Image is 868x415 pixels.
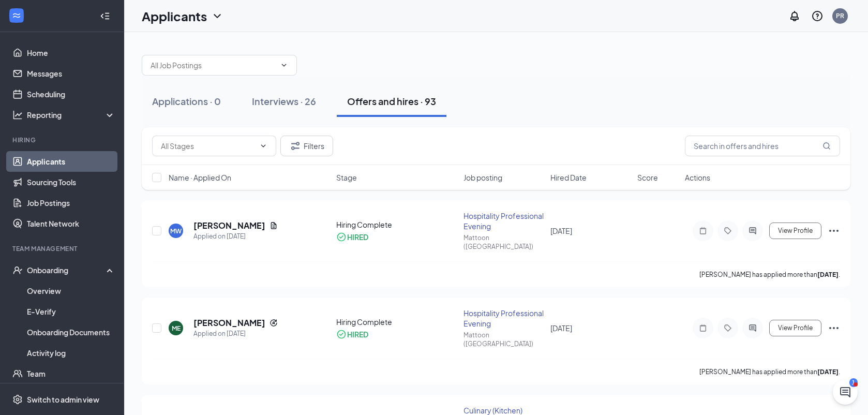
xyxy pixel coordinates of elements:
svg: QuestionInfo [811,10,824,22]
svg: Settings [12,394,23,405]
a: Sourcing Tools [27,172,115,192]
span: Score [637,172,658,183]
svg: Ellipses [828,225,840,237]
span: Hired Date [550,172,587,183]
svg: Note [697,227,709,235]
svg: ChevronDown [211,10,223,22]
input: All Stages [161,140,255,152]
b: [DATE] [817,271,839,278]
p: [PERSON_NAME] has applied more than . [699,270,840,279]
span: Actions [685,172,710,183]
a: Team [27,363,115,384]
svg: Notifications [788,10,801,22]
div: Team Management [12,244,113,253]
button: View Profile [769,320,821,336]
a: Talent Network [27,213,115,234]
svg: Collapse [100,11,110,21]
span: Stage [336,172,357,183]
a: Activity log [27,343,115,363]
a: Overview [27,280,115,301]
a: Scheduling [27,84,115,105]
svg: Tag [722,324,734,332]
span: Name · Applied On [169,172,231,183]
svg: ChevronDown [280,61,288,69]
input: Search in offers and hires [685,136,840,156]
button: View Profile [769,223,821,239]
a: Onboarding Documents [27,322,115,343]
svg: Reapply [270,319,278,327]
div: Interviews · 26 [252,95,316,108]
b: [DATE] [817,368,839,376]
div: 1 [849,378,858,387]
div: Hiring Complete [336,317,457,327]
button: Filter Filters [280,136,333,156]
svg: Filter [289,140,302,152]
svg: ChevronDown [259,142,267,150]
svg: Document [270,221,278,230]
svg: Note [697,324,709,332]
a: Applicants [27,151,115,172]
h5: [PERSON_NAME] [193,220,265,231]
a: Home [27,42,115,63]
p: [PERSON_NAME] has applied more than . [699,367,840,376]
svg: Ellipses [828,322,840,334]
div: PR [836,11,844,20]
div: ME [172,324,181,333]
span: Job posting [463,172,502,183]
svg: Analysis [12,110,23,120]
div: Reporting [27,110,116,120]
span: View Profile [778,227,813,234]
div: MW [170,227,182,235]
span: [DATE] [550,323,572,333]
svg: ActiveChat [746,324,759,332]
div: HIRED [347,232,368,242]
svg: CheckmarkCircle [336,329,347,339]
svg: WorkstreamLogo [11,10,22,21]
h1: Applicants [142,7,207,25]
div: Mattoon ([GEOGRAPHIC_DATA]) [463,233,544,251]
div: Applied on [DATE] [193,329,278,339]
div: Applications · 0 [152,95,221,108]
svg: Tag [722,227,734,235]
div: Hiring Complete [336,219,457,230]
div: Hospitality Professional Evening [463,308,544,329]
a: E-Verify [27,301,115,322]
div: Offers and hires · 93 [347,95,436,108]
div: Switch to admin view [27,394,99,405]
div: HIRED [347,329,368,339]
a: Job Postings [27,192,115,213]
div: Hospitality Professional Evening [463,211,544,231]
span: [DATE] [550,226,572,235]
svg: MagnifyingGlass [822,142,831,150]
h5: [PERSON_NAME] [193,317,265,329]
svg: ActiveChat [746,227,759,235]
div: Hiring [12,136,113,144]
svg: CheckmarkCircle [336,232,347,242]
div: Applied on [DATE] [193,231,278,242]
div: Mattoon ([GEOGRAPHIC_DATA]) [463,331,544,348]
svg: UserCheck [12,265,23,275]
input: All Job Postings [151,60,276,71]
div: Onboarding [27,265,107,275]
a: Messages [27,63,115,84]
iframe: Intercom live chat [833,380,858,405]
span: View Profile [778,324,813,332]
